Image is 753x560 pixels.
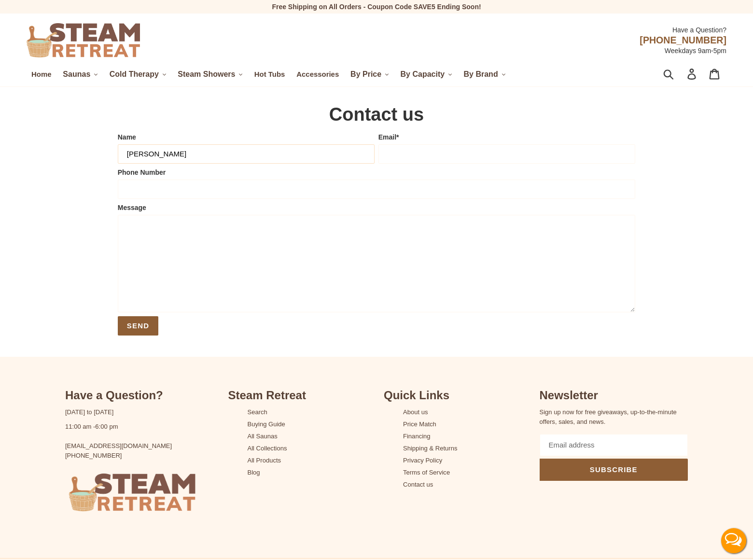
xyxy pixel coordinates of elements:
[65,407,214,417] p: [DATE] to [DATE]
[464,70,498,79] span: By Brand
[540,434,688,456] input: Email address
[459,67,511,82] button: By Brand
[403,457,442,464] a: Privacy Policy
[248,420,285,428] a: Buying Guide
[228,388,306,403] p: Steam Retreat
[403,408,428,416] a: About us
[248,445,287,452] a: All Collections
[350,70,381,79] span: By Price
[403,481,433,488] a: Contact us
[110,70,159,79] span: Cold Therapy
[714,521,753,560] button: Live Chat
[118,132,375,142] label: Name
[396,67,457,82] button: By Capacity
[346,67,394,82] button: By Price
[669,64,694,85] input: Search
[403,420,436,428] a: Price Match
[65,422,214,461] p: 11:00 am -6:00 pm [EMAIL_ADDRESS][DOMAIN_NAME] [PHONE_NUMBER]
[118,168,635,177] label: Phone Number
[118,203,635,212] label: Message
[292,68,344,81] a: Accessories
[378,132,635,142] label: Email
[118,104,635,125] h1: Contact us
[248,433,278,440] a: All Saunas
[540,459,688,481] button: Subscribe
[27,68,56,81] a: Home
[296,70,339,79] span: Accessories
[27,23,140,57] img: Steam Retreat
[403,469,450,476] a: Terms of Service
[105,67,171,82] button: Cold Therapy
[178,70,235,79] span: Steam Showers
[540,388,688,403] p: Newsletter
[65,388,214,403] p: Have a Question?
[590,465,638,474] span: Subscribe
[540,407,688,427] p: Sign up now for free giveaways, up-to-the-minute offers, sales, and news.
[403,445,457,452] a: Shipping & Returns
[401,70,445,79] span: By Capacity
[118,316,158,336] input: Send
[384,388,464,403] p: Quick Links
[31,70,51,79] span: Home
[640,35,726,45] span: [PHONE_NUMBER]
[248,469,260,476] a: Blog
[63,70,90,79] span: Saunas
[248,457,281,464] a: All Products
[65,465,199,515] img: Why Buy From Steam Retreat
[260,20,726,35] div: Have a Question?
[173,67,248,82] button: Steam Showers
[254,70,285,79] span: Hot Tubs
[248,408,267,416] a: Search
[250,68,290,81] a: Hot Tubs
[58,67,102,82] button: Saunas
[665,47,726,55] span: Weekdays 9am-5pm
[403,433,431,440] a: Financing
